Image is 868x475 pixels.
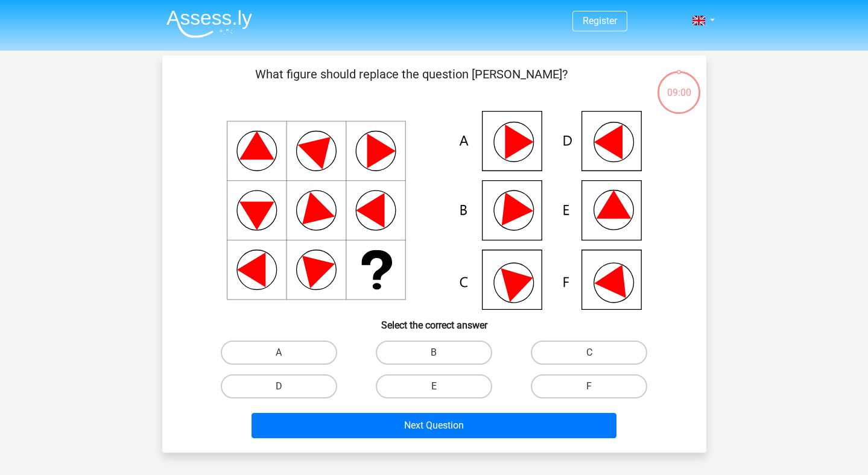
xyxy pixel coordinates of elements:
p: What figure should replace the question [PERSON_NAME]? [182,65,642,101]
label: E [376,374,492,398]
a: Register [583,15,617,27]
div: 09:00 [656,70,702,100]
h6: Select the correct answer [182,310,687,331]
img: Assessly [166,10,252,38]
label: B [376,341,492,365]
label: A [221,341,337,365]
label: C [531,341,647,365]
label: F [531,374,647,398]
button: Next Question [252,413,616,438]
label: D [221,374,337,398]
